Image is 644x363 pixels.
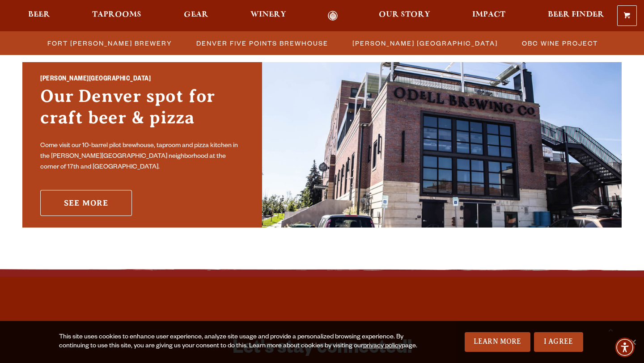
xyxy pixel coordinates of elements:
a: Winery [245,11,292,21]
a: Our Story [373,11,436,21]
span: Beer [28,11,50,18]
h2: [PERSON_NAME][GEOGRAPHIC_DATA] [40,74,244,85]
a: privacy policy [363,343,402,350]
span: Fort [PERSON_NAME] Brewery [47,37,172,50]
div: Accessibility Menu [615,338,635,357]
a: I Agree [534,332,583,352]
a: Scroll to top [599,318,622,341]
p: Come visit our 10-barrel pilot brewhouse, taproom and pizza kitchen in the [PERSON_NAME][GEOGRAPH... [40,141,244,173]
span: [PERSON_NAME] [GEOGRAPHIC_DATA] [352,37,498,50]
a: Taprooms [86,11,147,21]
a: Fort [PERSON_NAME] Brewery [42,37,177,50]
span: Denver Five Points Brewhouse [196,37,328,50]
div: This site uses cookies to enhance user experience, analyze site usage and provide a personalized ... [59,333,419,351]
a: Learn More [465,332,530,352]
span: Winery [250,11,286,18]
span: Impact [472,11,505,18]
a: Odell Home [316,11,350,21]
span: OBC Wine Project [522,37,598,50]
h3: Our Denver spot for craft beer & pizza [40,85,244,137]
a: Denver Five Points Brewhouse [191,37,333,50]
img: Sloan’s Lake Brewhouse' [262,62,622,228]
a: [PERSON_NAME] [GEOGRAPHIC_DATA] [347,37,502,50]
span: Gear [184,11,208,18]
a: OBC Wine Project [517,37,602,50]
a: Beer [22,11,56,21]
span: Beer Finder [548,11,604,18]
a: Beer Finder [542,11,610,21]
span: Our Story [379,11,430,18]
a: Gear [178,11,214,21]
a: See More [40,190,132,216]
span: Taprooms [92,11,141,18]
a: Impact [466,11,511,21]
